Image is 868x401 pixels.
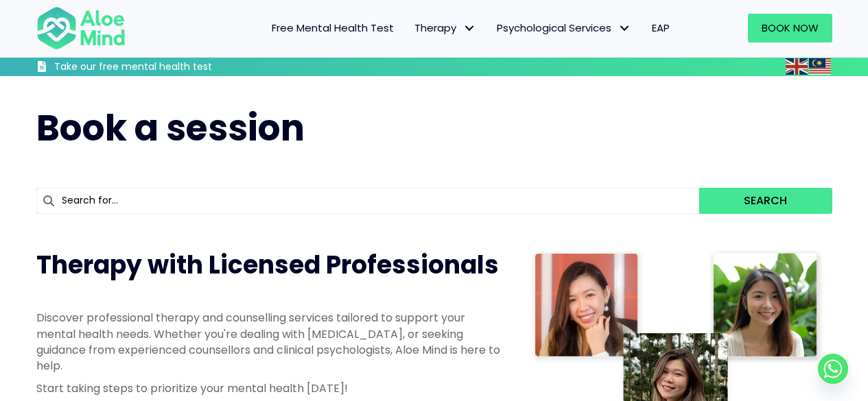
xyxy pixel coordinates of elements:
span: Therapy [414,21,476,35]
p: Discover professional therapy and counselling services tailored to support your mental health nee... [36,310,503,374]
span: Therapy: submenu [460,19,480,38]
a: TherapyTherapy: submenu [404,14,486,42]
a: Malay [809,58,832,74]
a: EAP [642,14,680,42]
span: Book a session [36,103,305,153]
button: Search [699,188,832,214]
input: Search for... [36,188,700,214]
span: Free Mental Health Test [272,21,394,35]
span: Book Now [762,21,819,35]
a: Take our free mental health test [36,60,285,76]
h3: Take our free mental health test [54,60,285,74]
span: Therapy with Licensed Professionals [36,247,499,282]
p: Start taking steps to prioritize your mental health [DATE]! [36,380,503,396]
a: Free Mental Health Test [261,14,404,42]
a: Book Now [748,14,832,42]
a: Whatsapp [818,354,848,384]
span: Psychological Services: submenu [615,19,635,38]
span: EAP [652,21,670,35]
img: en [786,58,808,75]
img: Aloe mind Logo [36,5,126,51]
nav: Menu [143,14,680,42]
span: Psychological Services [497,21,631,35]
a: English [786,58,809,74]
img: ms [809,58,831,75]
a: Psychological ServicesPsychological Services: submenu [486,14,642,42]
